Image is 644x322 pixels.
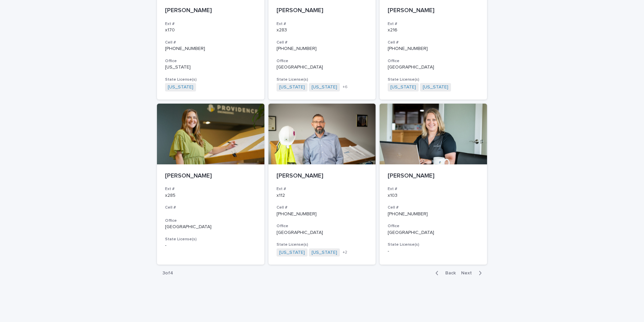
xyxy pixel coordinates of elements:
[165,172,256,180] p: [PERSON_NAME]
[279,250,305,256] a: [US_STATE]
[388,40,479,45] h3: Cell #
[388,46,428,51] a: [PHONE_NUMBER]
[165,40,256,45] h3: Cell #
[165,21,256,27] h3: Ext #
[312,250,337,256] a: [US_STATE]
[390,84,416,90] a: [US_STATE]
[388,21,479,27] h3: Ext #
[277,205,368,210] h3: Cell #
[165,64,256,70] p: [US_STATE]
[277,58,368,64] h3: Office
[277,212,317,216] a: [PHONE_NUMBER]
[388,193,397,198] a: x103
[165,7,256,15] p: [PERSON_NAME]
[277,40,368,45] h3: Cell #
[165,224,256,230] p: [GEOGRAPHIC_DATA]
[277,21,368,27] h3: Ext #
[388,172,479,180] p: [PERSON_NAME]
[277,223,368,229] h3: Office
[165,193,175,198] a: x285
[343,250,347,254] span: + 2
[388,58,479,64] h3: Office
[277,64,368,70] p: [GEOGRAPHIC_DATA]
[277,172,368,180] p: [PERSON_NAME]
[277,7,368,15] p: [PERSON_NAME]
[388,248,479,254] p: -
[388,242,479,247] h3: State License(s)
[388,230,479,236] p: [GEOGRAPHIC_DATA]
[277,193,285,198] a: x112
[277,186,368,192] h3: Ext #
[277,230,368,236] p: [GEOGRAPHIC_DATA]
[277,242,368,247] h3: State License(s)
[168,84,193,90] a: [US_STATE]
[157,265,179,281] p: 3 of 4
[312,84,337,90] a: [US_STATE]
[165,77,256,82] h3: State License(s)
[458,270,487,276] button: Next
[277,77,368,82] h3: State License(s)
[388,64,479,70] p: [GEOGRAPHIC_DATA]
[165,237,256,242] h3: State License(s)
[165,205,256,210] h3: Cell #
[277,28,287,32] a: x283
[423,84,448,90] a: [US_STATE]
[343,85,348,89] span: + 6
[388,77,479,82] h3: State License(s)
[388,205,479,210] h3: Cell #
[279,84,305,90] a: [US_STATE]
[165,243,256,248] p: -
[157,104,264,265] a: [PERSON_NAME]Ext #x285Cell #Office[GEOGRAPHIC_DATA]State License(s)-
[441,271,456,275] span: Back
[388,7,479,15] p: [PERSON_NAME]
[165,46,205,51] a: [PHONE_NUMBER]
[388,28,397,32] a: x216
[165,218,256,223] h3: Office
[388,186,479,192] h3: Ext #
[268,104,376,265] a: [PERSON_NAME]Ext #x112Cell #[PHONE_NUMBER]Office[GEOGRAPHIC_DATA]State License(s)[US_STATE] [US_S...
[430,270,458,276] button: Back
[165,28,175,32] a: x170
[461,271,476,275] span: Next
[277,46,317,51] a: [PHONE_NUMBER]
[388,223,479,229] h3: Office
[380,104,487,265] a: [PERSON_NAME]Ext #x103Cell #[PHONE_NUMBER]Office[GEOGRAPHIC_DATA]State License(s)-
[388,212,428,216] a: [PHONE_NUMBER]
[165,58,256,64] h3: Office
[165,186,256,192] h3: Ext #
